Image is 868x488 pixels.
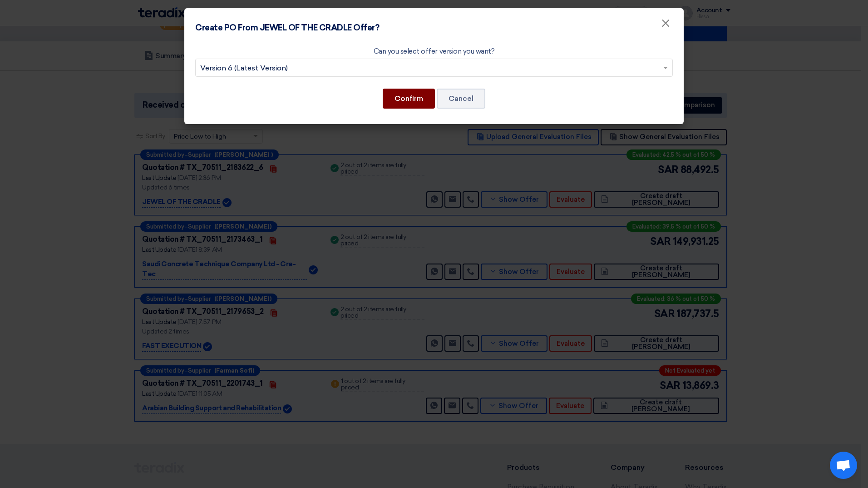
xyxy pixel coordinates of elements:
[437,89,485,109] button: Cancel
[830,452,857,479] a: Open chat
[654,15,677,33] button: Close
[383,89,435,109] button: Confirm
[661,16,670,35] span: ×
[374,46,495,57] label: Can you select offer version you want?
[195,22,379,34] h4: Create PO From JEWEL OF THE CRADLE Offer?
